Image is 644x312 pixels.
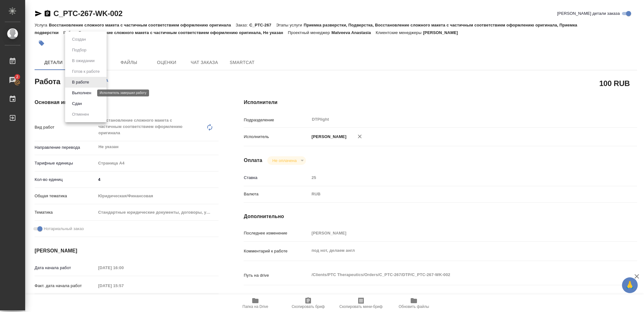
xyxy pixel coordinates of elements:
[70,111,91,118] button: Отменен
[70,100,84,107] button: Сдан
[70,57,97,64] button: В ожидании
[70,79,91,86] button: В работе
[70,90,93,96] button: Выполнен
[70,47,88,54] button: Подбор
[70,36,88,43] button: Создан
[70,68,102,75] button: Готов к работе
